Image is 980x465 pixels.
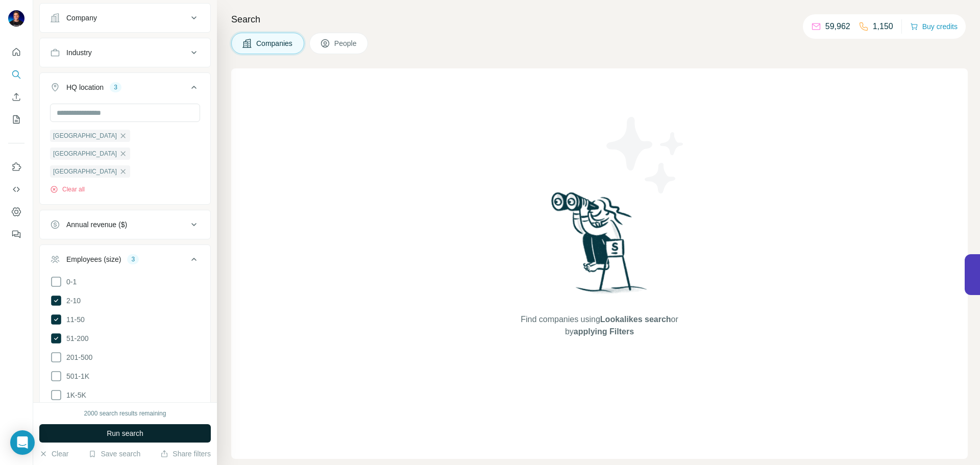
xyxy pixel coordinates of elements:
span: Companies [256,38,293,48]
div: Annual revenue ($) [66,219,127,230]
div: Employees (size) [66,254,121,264]
button: Use Surfe on LinkedIn [8,158,24,176]
div: HQ location [66,82,104,92]
span: 0-1 [62,277,77,287]
button: Buy credits [910,19,958,34]
div: 3 [127,255,139,264]
span: Run search [107,428,143,438]
button: Dashboard [8,203,24,221]
span: 11-50 [62,314,85,325]
span: 1K-5K [62,390,86,400]
button: Enrich CSV [8,88,24,106]
div: Open Intercom Messenger [10,430,35,455]
button: Annual revenue ($) [40,212,210,237]
button: Save search [88,449,140,459]
button: My lists [8,110,24,129]
button: Company [40,6,210,30]
button: Use Surfe API [8,180,24,199]
button: Run search [39,424,211,443]
span: 2-10 [62,296,81,306]
div: 2000 search results remaining [84,409,166,418]
span: [GEOGRAPHIC_DATA] [53,167,117,176]
p: 59,962 [825,20,850,33]
span: 51-200 [62,333,89,344]
h4: Search [231,12,968,27]
button: Industry [40,40,210,65]
button: Share filters [160,449,211,459]
button: Search [8,65,24,84]
span: [GEOGRAPHIC_DATA] [53,149,117,158]
button: Feedback [8,225,24,243]
p: 1,150 [873,20,893,33]
span: 201-500 [62,352,92,362]
button: HQ location3 [40,75,210,104]
div: Company [66,13,97,23]
img: Surfe Illustration - Woman searching with binoculars [547,189,653,303]
img: Surfe Illustration - Stars [600,109,692,201]
button: Employees (size)3 [40,247,210,276]
span: applying Filters [574,327,634,336]
span: Find companies using or by [518,313,681,338]
span: 501-1K [62,371,89,381]
span: Lookalikes search [600,315,671,324]
div: 3 [110,83,121,92]
button: Clear all [50,185,85,194]
span: [GEOGRAPHIC_DATA] [53,131,117,140]
button: Quick start [8,43,24,61]
img: Avatar [8,10,24,27]
span: People [334,38,358,48]
button: Clear [39,449,68,459]
div: Industry [66,47,92,58]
